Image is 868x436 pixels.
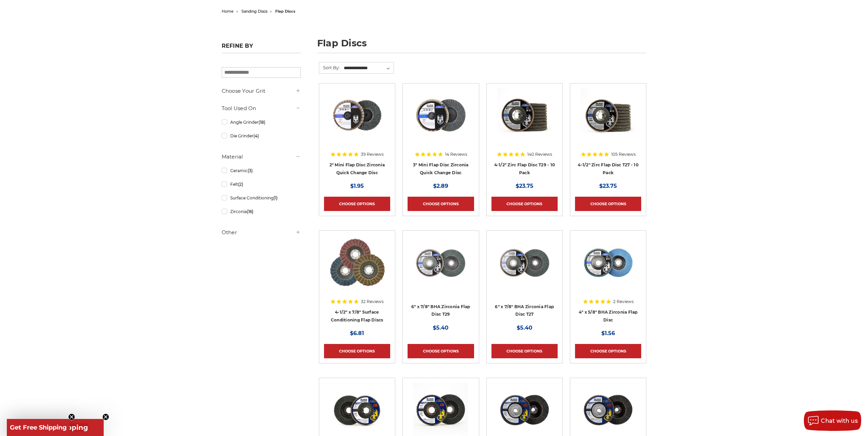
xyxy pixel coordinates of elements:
[445,152,467,156] span: 14 Reviews
[413,162,469,175] a: 3" Mini Flap Disc Zirconia Quick Change Disc
[408,344,474,358] a: Choose Options
[68,414,75,420] button: Close teaser
[411,304,470,317] a: 6" x 7/8" BHA Zirconia Flap Disc T29
[259,120,265,125] span: (18)
[241,9,267,14] a: sanding discs
[491,88,558,154] a: 4.5" Black Hawk Zirconia Flap Disc 10 Pack
[575,197,641,211] a: Choose Options
[497,88,552,143] img: 4.5" Black Hawk Zirconia Flap Disc 10 Pack
[329,162,385,175] a: 2" Mini Flap Disc Zirconia Quick Change Disc
[575,236,641,302] a: 4-inch BHA Zirconia flap disc with 40 grit designed for aggressive metal sanding and grinding
[361,152,384,156] span: 39 Reviews
[238,182,243,187] span: (2)
[350,330,364,336] span: $6.81
[222,43,301,53] h5: Refine by
[581,236,635,290] img: 4-inch BHA Zirconia flap disc with 40 grit designed for aggressive metal sanding and grinding
[343,63,394,73] select: Sort By:
[222,87,301,95] h5: Choose Your Grit
[821,418,858,424] span: Chat with us
[324,344,390,358] a: Choose Options
[222,228,301,237] h5: Other
[222,178,301,190] a: Felt
[324,197,390,211] a: Choose Options
[222,130,301,142] a: Die Grinder
[247,209,253,214] span: (16)
[222,9,234,14] a: home
[222,104,301,112] h5: Tool Used On
[599,183,617,189] span: $23.75
[611,152,636,156] span: 105 Reviews
[329,236,385,290] img: Scotch brite flap discs
[102,414,109,420] button: Close teaser
[575,344,641,358] a: Choose Options
[579,310,638,322] a: 4" x 5/8" BHA Zirconia Flap Disc
[575,88,641,154] a: Black Hawk 4-1/2" x 7/8" Flap Disc Type 27 - 10 Pack
[274,195,278,200] span: (1)
[495,304,554,317] a: 6" x 7/8" BHA Zirconia Flap Disc T27
[497,236,552,290] img: Coarse 36 grit BHA Zirconia flap disc, 6-inch, flat T27 for aggressive material removal
[527,152,552,156] span: 140 Reviews
[494,162,555,175] a: 4-1/2" Zirc Flap Disc T29 - 10 Pack
[7,419,104,436] div: Get Free ShippingClose teaser
[10,424,67,431] span: Get Free Shipping
[581,88,635,143] img: Black Hawk 4-1/2" x 7/8" Flap Disc Type 27 - 10 Pack
[408,88,474,154] a: BHA 3" Quick Change 60 Grit Flap Disc for Fine Grinding and Finishing
[613,300,634,304] span: 2 Reviews
[413,236,468,290] img: Black Hawk 6 inch T29 coarse flap discs, 36 grit for efficient material removal
[331,310,383,322] a: 4-1/2" x 7/8" Surface Conditioning Flap Discs
[413,88,468,143] img: BHA 3" Quick Change 60 Grit Flap Disc for Fine Grinding and Finishing
[317,39,647,53] h1: flap discs
[804,410,861,431] button: Chat with us
[350,183,364,189] span: $1.95
[433,183,448,189] span: $2.89
[222,116,301,128] a: Angle Grinder
[491,344,558,358] a: Choose Options
[324,88,390,154] a: Black Hawk Abrasives 2-inch Zirconia Flap Disc with 60 Grit Zirconia for Smooth Finishing
[222,165,301,177] a: Ceramic
[7,419,70,436] div: Get Free ShippingClose teaser
[319,62,340,73] label: Sort By:
[517,325,532,331] span: $5.40
[491,197,558,211] a: Choose Options
[253,133,259,138] span: (4)
[222,206,301,217] a: Zirconia
[578,162,638,175] a: 4-1/2" Zirc Flap Disc T27 - 10 Pack
[222,192,301,204] a: Surface Conditioning
[491,236,558,302] a: Coarse 36 grit BHA Zirconia flap disc, 6-inch, flat T27 for aggressive material removal
[330,88,384,143] img: Black Hawk Abrasives 2-inch Zirconia Flap Disc with 60 Grit Zirconia for Smooth Finishing
[433,325,448,331] span: $5.40
[516,183,533,189] span: $23.75
[408,236,474,302] a: Black Hawk 6 inch T29 coarse flap discs, 36 grit for efficient material removal
[408,197,474,211] a: Choose Options
[324,236,390,302] a: Scotch brite flap discs
[248,168,253,173] span: (3)
[222,153,301,161] h5: Material
[361,300,384,304] span: 32 Reviews
[275,9,295,14] span: flap discs
[601,330,615,336] span: $1.56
